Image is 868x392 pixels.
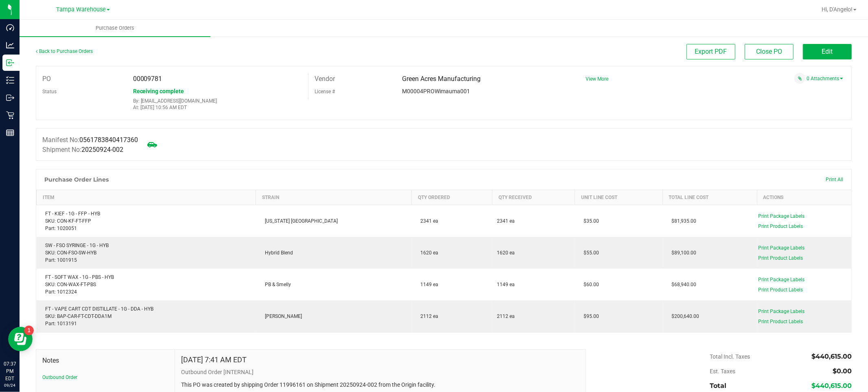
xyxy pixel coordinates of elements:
th: Strain [256,190,412,205]
span: Tampa Warehouse [56,6,106,13]
th: Actions [757,190,851,205]
span: Total Incl. Taxes [710,353,750,360]
span: $89,100.00 [667,250,696,256]
inline-svg: Inventory [6,76,14,84]
span: PB & Smelly [261,282,291,287]
span: Est. Taxes [710,368,735,374]
span: $200,640.00 [667,313,699,319]
span: Print All [826,177,843,182]
label: License # [315,85,335,98]
span: Print Product Labels [758,255,803,261]
inline-svg: Retail [6,111,14,119]
span: Attach a document [794,73,805,84]
span: $68,940.00 [667,282,696,287]
label: PO [42,73,51,85]
span: $95.00 [579,313,599,319]
span: Receiving complete [133,88,184,94]
span: Hi, D'Angelo! [822,6,853,13]
inline-svg: Inbound [6,59,14,67]
span: 1149 ea [497,281,515,288]
label: Manifest No: [42,135,138,145]
p: This PO was created by shipping Order 11996161 on Shipment 20250924-002 from the Origin facility. [181,381,579,389]
span: 1620 ea [497,249,515,256]
span: 1149 ea [417,282,439,287]
inline-svg: Dashboard [6,24,14,32]
span: Print Package Labels [758,277,805,283]
span: Print Package Labels [758,213,805,219]
inline-svg: Analytics [6,41,14,49]
span: $0.00 [833,367,852,375]
th: Item [37,190,256,205]
span: Mark as not Arrived [144,136,160,153]
span: Purchase Orders [85,24,145,32]
div: FT - KIEF - 1G - FFP - HYB SKU: CON-KF-FT-FFP Part: 1020051 [42,210,251,232]
span: $55.00 [579,250,599,256]
label: Shipment No: [42,145,123,155]
a: View More [586,76,608,82]
a: Back to Purchase Orders [36,48,93,54]
label: Status [42,85,57,98]
span: $440,615.00 [811,353,852,360]
div: FT - VAPE CART CDT DISTILLATE - 1G - DDA - HYB SKU: BAP-CAR-FT-CDT-DDA1M Part: 1013191 [42,305,251,327]
span: Total [710,382,726,390]
span: $81,935.00 [667,218,696,224]
span: $35.00 [579,218,599,224]
div: FT - SOFT WAX - 1G - PBS - HYB SKU: CON-WAX-FT-PBS Part: 1012324 [42,274,251,296]
span: [US_STATE] [GEOGRAPHIC_DATA] [261,218,338,224]
span: Print Package Labels [758,309,805,314]
span: Notes [42,356,168,366]
span: 2112 ea [417,313,439,319]
iframe: Resource center unread badge [24,326,34,335]
a: Purchase Orders [20,20,210,37]
inline-svg: Outbound [6,94,14,102]
button: Outbound Order [42,374,77,381]
span: Print Product Labels [758,223,803,229]
span: 2341 ea [417,218,439,224]
span: $60.00 [579,282,599,287]
span: Hybrid Blend [261,250,293,256]
p: By: [EMAIL_ADDRESS][DOMAIN_NAME] [133,98,302,104]
button: Close PO [745,44,794,59]
span: $440,615.00 [811,382,852,390]
p: 09/24 [4,382,16,388]
button: Export PDF [687,44,735,59]
inline-svg: Reports [6,129,14,137]
span: Print Package Labels [758,245,805,251]
span: Edit [822,48,833,55]
span: Print Product Labels [758,319,803,324]
div: SW - FSO SYRINGE - 1G - HYB SKU: CON-FSO-SW-HYB Part: 1001915 [42,242,251,264]
p: Outbound Order [INTERNAL] [181,368,579,377]
span: Print Product Labels [758,287,803,293]
th: Qty Ordered [412,190,492,205]
h4: [DATE] 7:41 AM EDT [181,356,247,364]
button: Edit [803,44,852,59]
iframe: Resource center [8,327,33,351]
span: Green Acres Manufacturing [402,75,481,83]
span: Export PDF [695,48,727,55]
th: Qty Received [492,190,575,205]
span: [PERSON_NAME] [261,313,302,319]
span: 1620 ea [417,250,439,256]
h1: Purchase Order Lines [44,176,109,183]
span: 2112 ea [497,313,515,320]
th: Total Line Cost [662,190,757,205]
span: M00004PROWimauma001 [402,88,470,94]
p: At: [DATE] 10:56 AM EDT [133,105,302,110]
span: 20250924-002 [81,146,123,153]
p: 07:37 PM EDT [4,360,16,382]
span: Close PO [756,48,782,55]
span: 00009781 [133,75,162,83]
label: Vendor [315,73,335,85]
th: Unit Line Cost [575,190,662,205]
span: 2341 ea [497,217,515,225]
a: 0 Attachments [807,76,843,81]
span: 0561783840417360 [79,136,138,144]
